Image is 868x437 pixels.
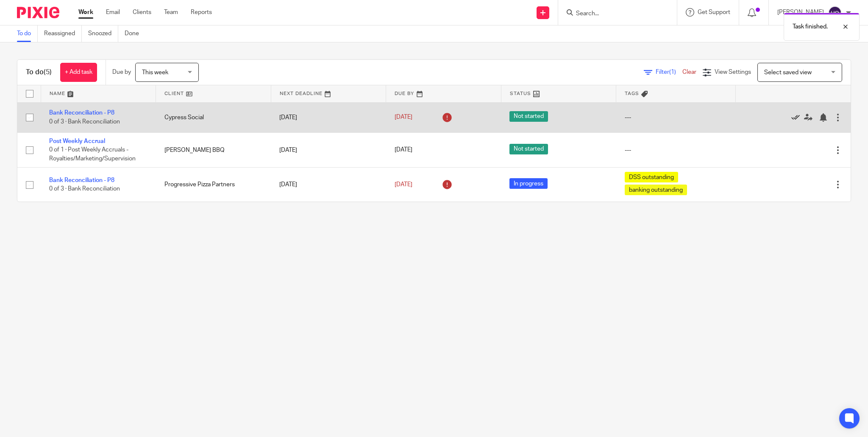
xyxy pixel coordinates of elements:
div: --- [625,113,727,122]
span: Not started [509,111,548,122]
td: Cypress Social [156,102,271,132]
td: [DATE] [271,168,386,202]
span: Tags [625,91,639,96]
td: [DATE] [271,102,386,132]
span: [DATE] [395,147,412,153]
span: [DATE] [395,115,412,120]
a: Clear [682,69,696,75]
a: Done [125,25,145,42]
a: Mark as done [791,113,804,122]
span: 0 of 3 · Bank Reconciliation [49,119,120,125]
td: [DATE] [271,132,386,167]
span: Select saved view [764,70,812,76]
a: Snoozed [88,25,118,42]
span: View Settings [715,69,751,75]
p: Due by [112,68,131,76]
a: Bank Reconciliation - P8 [49,177,114,183]
td: [PERSON_NAME] BBQ [156,132,271,167]
a: To do [17,25,38,42]
span: 0 of 3 · Bank Reconciliation [49,186,120,192]
span: [DATE] [395,182,412,188]
h1: To do [26,68,52,77]
a: Email [106,8,120,17]
span: Not started [509,144,548,154]
a: Clients [133,8,151,17]
span: banking outstanding [625,185,687,195]
span: (1) [669,69,676,75]
img: Pixie [17,7,59,18]
a: Reports [191,8,212,17]
a: Bank Reconciliation - P8 [49,110,114,116]
span: In progress [509,178,548,189]
a: Team [164,8,178,17]
span: (5) [44,69,52,76]
span: This week [142,70,168,76]
a: + Add task [60,63,97,82]
td: Progressive Pizza Partners [156,168,271,202]
span: Filter [656,69,682,75]
img: svg%3E [828,6,842,20]
p: Task finished. [793,22,828,31]
a: Reassigned [44,25,82,42]
div: --- [625,146,727,154]
span: DSS outstanding [625,172,678,182]
span: 0 of 1 · Post Weekly Accruals - Royalties/Marketing/Supervision [49,147,136,162]
a: Post Weekly Accrual [49,138,105,144]
a: Work [78,8,93,17]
